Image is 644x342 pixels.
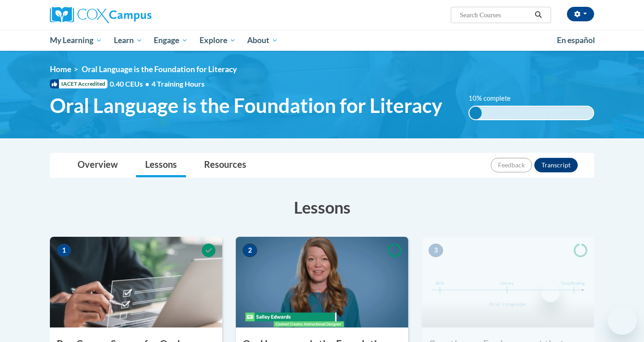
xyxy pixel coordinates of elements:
span: 0.40 CEUs [110,79,151,89]
span: 4 Training Hours [151,79,205,88]
span: Explore [200,35,236,46]
button: Search [532,10,545,20]
button: Transcript [534,158,578,172]
div: 10% complete [469,107,482,119]
a: My Learning [44,30,108,51]
label: 10% complete [468,93,521,103]
a: Home [50,64,71,74]
span: • [145,79,149,88]
a: Lessons [136,153,186,177]
a: Overview [68,153,127,177]
img: Course Image [50,237,222,327]
button: Account Settings [567,7,594,21]
a: Resources [195,153,255,177]
iframe: Button to launch messaging window [608,306,637,335]
img: Cox Campus [50,7,151,23]
a: About [242,30,284,51]
h3: Lessons [50,196,594,219]
span: Engage [154,35,188,46]
span: En español [557,35,595,45]
span: About [247,35,278,46]
span: Oral Language is the Foundation for Literacy [82,64,237,74]
span: 3 [429,244,443,257]
input: Search Courses [459,10,532,20]
iframe: Close message [542,284,560,302]
span: My Learning [50,35,102,46]
span: Learn [114,35,142,46]
button: Feedback [491,158,532,172]
a: Engage [148,30,194,51]
span: 1 [57,244,71,257]
a: En español [551,31,601,50]
span: IACET Accredited [50,79,107,88]
div: Main menu [36,30,608,51]
span: Oral Language is the Foundation for Literacy [50,93,442,117]
a: Learn [108,30,148,51]
img: Course Image [236,237,408,327]
span: 2 [243,244,257,257]
a: Cox Campus [50,7,222,23]
img: Course Image [422,237,594,327]
a: Explore [194,30,242,51]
